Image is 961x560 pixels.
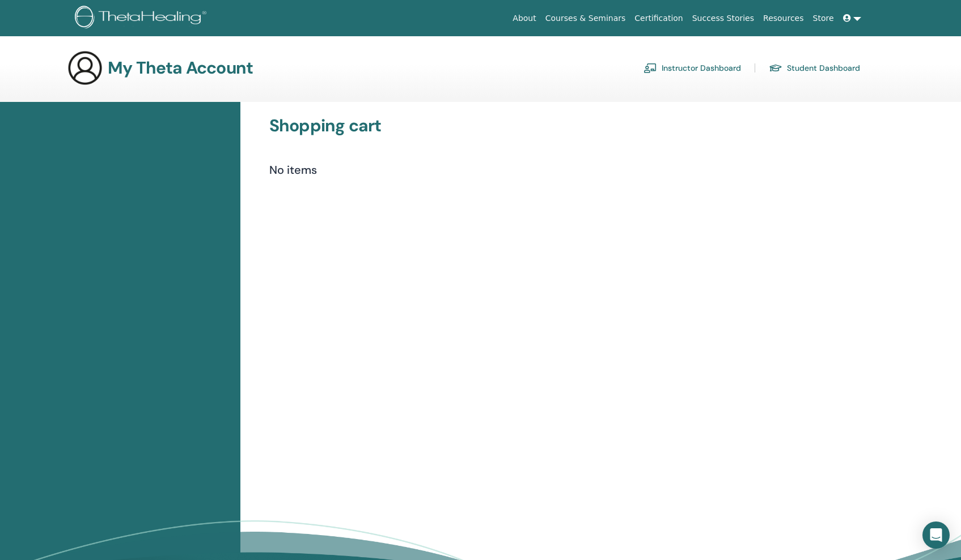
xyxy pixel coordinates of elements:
a: Certification [630,8,687,29]
h4: No items [269,163,871,177]
a: Resources [759,8,808,29]
img: logo.png [75,6,210,31]
img: graduation-cap.svg [769,63,782,73]
img: chalkboard-teacher.svg [644,63,657,73]
a: Student Dashboard [769,59,860,77]
a: About [508,8,540,29]
h3: Shopping cart [269,116,871,136]
a: Store [808,8,839,29]
h3: My Theta Account [108,58,253,78]
a: Success Stories [688,8,759,29]
img: generic-user-icon.jpg [67,50,103,86]
div: Open Intercom Messenger [922,521,950,549]
a: Instructor Dashboard [644,59,741,77]
a: Courses & Seminars [541,8,630,29]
